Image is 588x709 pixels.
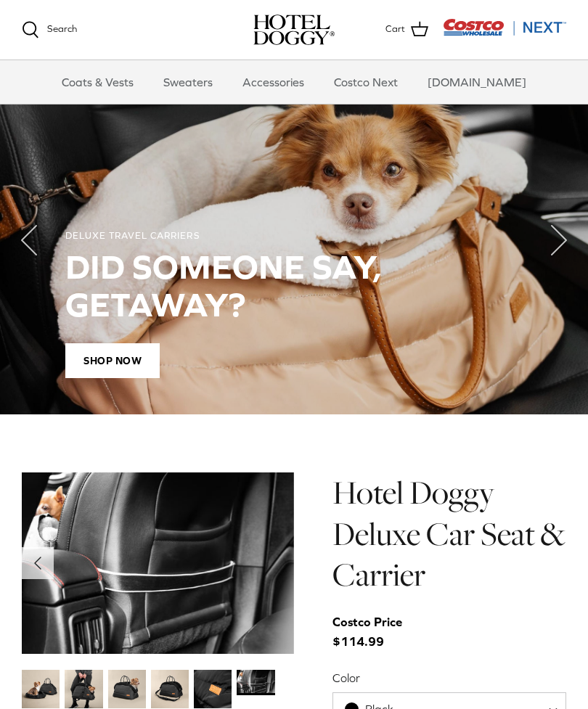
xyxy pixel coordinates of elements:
[332,670,567,686] label: Color
[65,248,523,323] h2: DID SOMEONE SAY, GETAWAY?
[65,344,160,379] span: Shop Now
[415,60,539,104] a: [DOMAIN_NAME]
[332,472,567,595] h1: Hotel Doggy Deluxe Car Seat & Carrier
[321,60,411,104] a: Costco Next
[22,547,54,579] button: Previous
[332,612,417,652] span: $114.99
[443,28,566,38] a: Visit Costco Next
[253,15,335,45] a: hoteldoggy.com hoteldoggycom
[385,22,405,37] span: Cart
[49,60,147,104] a: Coats & Vests
[229,60,317,104] a: Accessories
[22,21,77,38] a: Search
[150,60,226,104] a: Sweaters
[65,230,523,242] div: DELUXE TRAVEL CARRIERS
[47,23,77,34] span: Search
[332,612,402,632] div: Costco Price
[385,20,428,39] a: Cart
[530,211,588,269] button: Next
[253,15,335,45] img: hoteldoggycom
[443,18,566,36] img: Costco Next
